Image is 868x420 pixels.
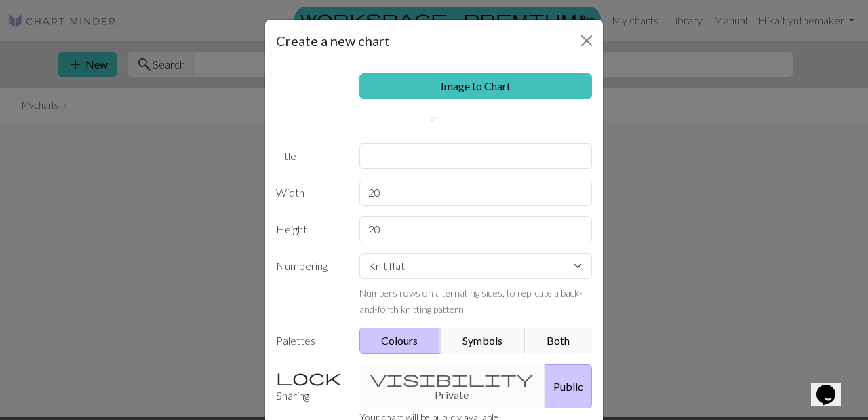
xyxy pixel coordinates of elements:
[359,287,583,315] small: Numbers rows on alternating sides, to replicate a back-and-forth knitting pattern.
[268,216,351,242] label: Height
[268,364,351,408] label: Sharing
[576,30,597,52] button: Close
[268,180,351,206] label: Width
[276,31,390,51] h5: Create a new chart
[440,328,526,354] button: Symbols
[359,73,593,99] a: Image to Chart
[359,328,441,354] button: Colours
[525,328,593,354] button: Both
[545,364,592,408] button: Public
[268,253,351,317] label: Numbering
[268,328,351,354] label: Palettes
[268,143,351,169] label: Title
[811,366,854,406] iframe: chat widget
